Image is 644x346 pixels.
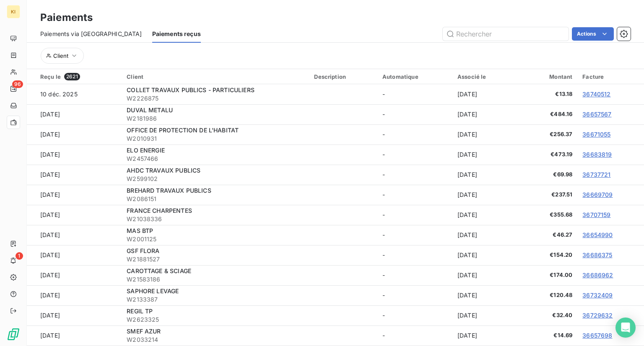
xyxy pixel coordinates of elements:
td: [DATE] [452,165,516,185]
span: W2010931 [127,134,304,143]
td: - [377,104,452,124]
span: SAPHORE LEVAGE [127,287,179,294]
td: [DATE] [27,185,122,205]
td: - [377,84,452,104]
td: [DATE] [27,145,122,165]
td: [DATE] [452,185,516,205]
span: GSF FLORA [127,247,159,254]
a: 36686375 [582,251,612,258]
span: €32.40 [521,311,572,320]
td: [DATE] [27,225,122,245]
a: 36740512 [582,90,610,98]
span: OFFICE DE PROTECTION DE L'HABITAT [127,127,239,134]
span: Paiements via [GEOGRAPHIC_DATA] [40,30,142,38]
td: [DATE] [452,124,516,145]
a: 36657567 [582,111,611,118]
a: 36669709 [582,191,613,198]
span: CAROTTAGE & SCIAGE [127,267,191,274]
td: [DATE] [452,104,516,124]
td: [DATE] [452,205,516,225]
div: Facture [582,73,639,80]
td: [DATE] [452,305,516,325]
span: W21881527 [127,255,304,263]
td: - [377,265,452,285]
a: 36654990 [582,231,613,238]
td: [DATE] [452,145,516,165]
span: €484.16 [521,110,572,119]
a: 36671055 [582,131,610,138]
span: Paiements reçus [152,30,201,38]
a: 36686962 [582,271,613,279]
td: - [377,124,452,145]
span: €46.27 [521,231,572,239]
a: 36657698 [582,332,612,339]
td: - [377,305,452,325]
span: €473.19 [521,150,572,159]
span: REGIL TP [127,307,153,315]
td: - [377,205,452,225]
td: [DATE] [27,285,122,305]
div: Associé le [457,73,511,80]
a: 36729632 [582,312,613,319]
span: Client [53,52,68,59]
td: 10 déc. 2025 [27,84,122,104]
span: €14.69 [521,331,572,340]
span: W2226875 [127,94,304,103]
td: [DATE] [27,305,122,325]
div: Description [314,73,372,80]
span: DUVAL METALU [127,106,173,114]
span: W2133387 [127,295,304,304]
td: [DATE] [27,265,122,285]
td: [DATE] [452,285,516,305]
div: Client [127,73,304,80]
span: €13.18 [521,90,572,98]
img: Logo LeanPay [7,328,20,341]
input: Rechercher [443,27,569,41]
a: 36737721 [582,171,610,178]
h3: Paiements [40,10,93,25]
span: W2181986 [127,114,304,123]
span: ELO ENERGIE [127,147,165,154]
span: W21583186 [127,275,304,284]
span: €120.48 [521,291,572,300]
span: W2457466 [127,155,304,163]
div: Open Intercom Messenger [615,318,636,338]
span: MAS BTP [127,227,153,234]
td: [DATE] [27,205,122,225]
span: €174.00 [521,271,572,279]
td: - [377,225,452,245]
span: W2033214 [127,336,304,344]
a: 36732409 [582,292,613,299]
span: COLLET TRAVAUX PUBLICS - PARTICULIERS [127,86,254,93]
td: [DATE] [27,124,122,145]
td: [DATE] [452,84,516,104]
td: - [377,185,452,205]
span: €69.98 [521,170,572,179]
td: [DATE] [452,325,516,346]
span: 2621 [64,73,80,80]
div: Automatique [382,73,447,80]
span: €237.51 [521,191,572,199]
span: W2623325 [127,315,304,324]
td: [DATE] [452,225,516,245]
span: SMEF AZUR [127,328,161,335]
span: €154.20 [521,251,572,259]
span: W2001125 [127,235,304,243]
div: Reçu le [40,73,117,80]
span: 96 [12,80,23,88]
span: BREHARD TRAVAUX PUBLICS [127,187,211,194]
td: [DATE] [27,165,122,185]
button: Client [41,48,84,64]
td: [DATE] [27,245,122,265]
td: - [377,285,452,305]
a: 36707159 [582,211,610,218]
td: [DATE] [27,325,122,346]
div: KI [7,5,20,18]
td: - [377,245,452,265]
td: - [377,145,452,165]
td: [DATE] [452,245,516,265]
span: AHDC TRAVAUX PUBLICS [127,167,200,174]
div: Montant [521,73,572,80]
span: W2599102 [127,175,304,183]
td: [DATE] [452,265,516,285]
